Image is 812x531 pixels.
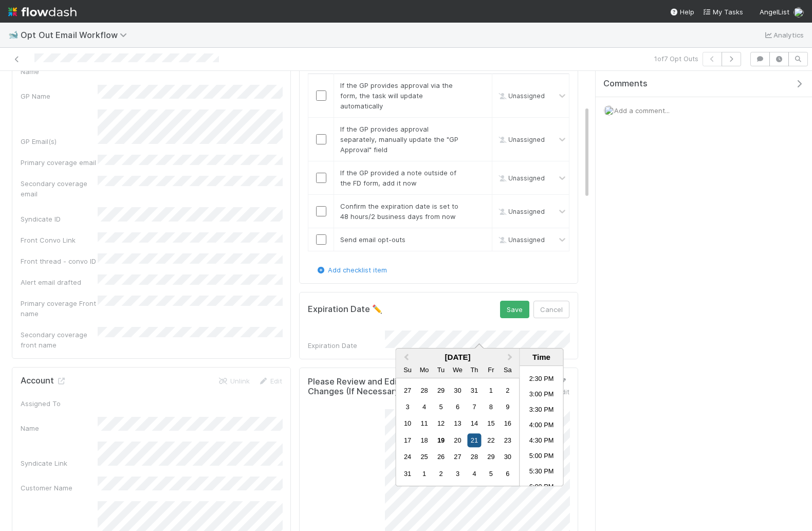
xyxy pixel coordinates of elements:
li: 4:30 PM [520,434,564,449]
span: 🐋 [8,30,19,39]
div: Choose Friday, August 1st, 2025 [484,383,498,397]
a: Add checklist item [316,266,387,274]
div: Choose Saturday, August 9th, 2025 [501,400,514,414]
li: 6:00 PM [520,480,564,496]
div: Name [21,423,98,433]
div: Choose Friday, September 5th, 2025 [484,467,498,481]
span: Comments [603,79,648,89]
div: Thursday [467,363,481,377]
div: Choose Tuesday, August 12th, 2025 [434,417,448,431]
div: Saturday [501,363,514,377]
a: Edit [258,377,282,385]
div: Choose Thursday, September 4th, 2025 [467,467,481,481]
li: 3:00 PM [520,388,564,403]
h5: Please Review and Edit the Email Template with Additional Changes (If Necessary) [308,377,551,397]
div: Choose Wednesday, August 27th, 2025 [451,450,465,464]
span: Opt Out Email Workflow [21,30,132,40]
div: Choose Monday, August 18th, 2025 [417,433,431,447]
div: Alert email drafted [21,277,98,287]
div: Choose Sunday, July 27th, 2025 [400,383,414,397]
li: 5:30 PM [520,465,564,480]
div: Choose Friday, August 15th, 2025 [484,417,498,431]
div: Monday [417,363,431,377]
div: Choose Monday, July 28th, 2025 [417,383,431,397]
div: Choose Thursday, August 14th, 2025 [467,417,481,431]
h5: Account [21,376,66,386]
span: Unassigned [496,136,545,143]
div: Choose Monday, September 1st, 2025 [417,467,431,481]
div: Friday [484,363,498,377]
div: Choose Wednesday, August 20th, 2025 [451,433,465,447]
img: logo-inverted-e16ddd16eac7371096b0.svg [8,3,77,21]
div: Choose Thursday, August 21st, 2025 [467,433,481,447]
div: Choose Saturday, August 30th, 2025 [501,450,514,464]
a: My Tasks [703,7,743,17]
a: Analytics [763,29,804,41]
div: Choose Wednesday, August 6th, 2025 [451,400,465,414]
div: Wednesday [451,363,465,377]
div: Choose Saturday, August 23rd, 2025 [501,433,514,447]
div: Choose Thursday, August 28th, 2025 [467,450,481,464]
span: If the GP provides approval separately, manually update the "GP Approval" field [340,125,458,154]
div: Choose Monday, August 25th, 2025 [417,450,431,464]
div: Choose Saturday, August 16th, 2025 [501,417,514,431]
div: Choose Thursday, July 31st, 2025 [467,383,481,397]
div: Time [523,353,561,361]
div: Choose Friday, August 8th, 2025 [484,400,498,414]
span: Unassigned [496,174,545,182]
div: Choose Sunday, August 31st, 2025 [400,467,414,481]
button: Previous Month [397,350,413,366]
button: Save [500,301,529,318]
div: Choose Saturday, August 2nd, 2025 [501,383,514,397]
div: GP Name [21,91,98,101]
div: Choose Wednesday, July 30th, 2025 [451,383,465,397]
div: Expiration Date [308,340,385,351]
div: Choose Sunday, August 3rd, 2025 [400,400,414,414]
li: 4:00 PM [520,418,564,434]
div: Choose Date and Time [395,348,563,486]
ul: Time [520,366,564,486]
div: Choose Monday, August 11th, 2025 [417,417,431,431]
div: Choose Tuesday, August 5th, 2025 [434,400,448,414]
div: Help [670,7,694,17]
span: Unassigned [496,92,545,100]
div: Tuesday [434,363,448,377]
div: Choose Tuesday, September 2nd, 2025 [434,467,448,481]
li: 5:00 PM [520,449,564,465]
div: Choose Sunday, August 24th, 2025 [400,450,414,464]
span: Unassigned [496,236,545,244]
span: Confirm the expiration date is set to 48 hours/2 business days from now [340,202,458,221]
div: Choose Wednesday, September 3rd, 2025 [451,467,465,481]
div: Customer Name [21,483,98,493]
div: Front thread - convo ID [21,256,98,266]
a: Unlink [218,377,250,385]
img: avatar_2de93f86-b6c7-4495-bfe2-fb093354a53c.png [793,7,804,17]
div: Secondary coverage front name [21,329,98,350]
button: Cancel [533,301,569,318]
button: Next Month [503,350,520,366]
div: Choose Wednesday, August 13th, 2025 [451,417,465,431]
span: My Tasks [703,8,743,16]
div: Choose Tuesday, August 26th, 2025 [434,450,448,464]
img: avatar_2de93f86-b6c7-4495-bfe2-fb093354a53c.png [604,105,614,116]
span: AngelList [760,8,789,16]
div: GP Email(s) [21,136,98,147]
div: Choose Sunday, August 10th, 2025 [400,417,414,431]
div: Secondary coverage email [21,178,98,199]
span: Unassigned [496,208,545,215]
div: Choose Saturday, September 6th, 2025 [501,467,514,481]
div: Primary coverage Front name [21,298,98,319]
div: Choose Friday, August 22nd, 2025 [484,433,498,447]
span: 1 of 7 Opt Outs [654,53,698,64]
div: Front Convo Link [21,235,98,245]
div: Syndicate Link [21,458,98,468]
span: If the GP provided a note outside of the FD form, add it now [340,169,456,187]
div: Choose Monday, August 4th, 2025 [417,400,431,414]
div: Syndicate ID [21,214,98,224]
span: If the GP provides approval via the form, the task will update automatically [340,81,453,110]
li: 2:30 PM [520,372,564,388]
div: Choose Tuesday, July 29th, 2025 [434,383,448,397]
span: Add a comment... [614,106,670,115]
div: Month August, 2025 [399,382,516,482]
div: Choose Tuesday, August 19th, 2025 [434,433,448,447]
